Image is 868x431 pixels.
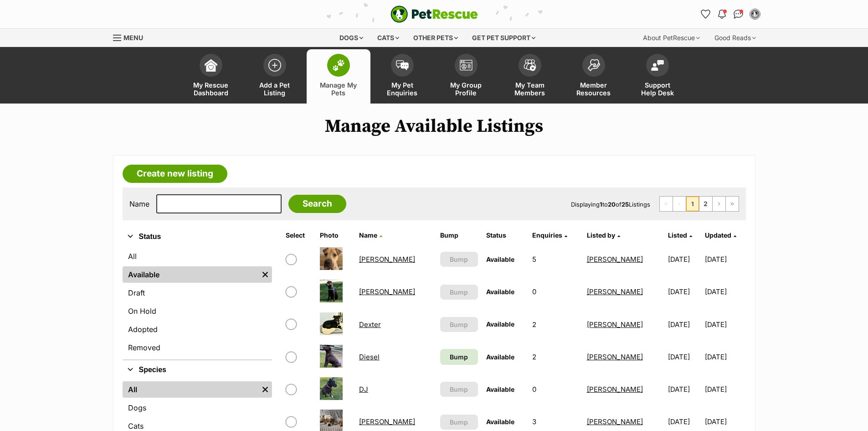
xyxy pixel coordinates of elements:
[529,244,582,275] td: 5
[258,266,272,283] a: Remove filter
[307,49,370,104] a: Manage My Pets
[450,417,468,427] span: Bump
[686,197,699,211] span: Page 1
[664,276,704,307] td: [DATE]
[434,49,498,104] a: My Group Profile
[587,417,643,426] a: [PERSON_NAME]
[466,29,542,47] div: Get pet support
[179,49,243,104] a: My Rescue Dashboard
[713,197,725,211] a: Next page
[359,255,415,264] a: [PERSON_NAME]
[699,7,762,21] ul: Account quick links
[123,165,227,183] a: Create new listing
[359,320,381,329] a: Dexter
[699,197,712,211] a: Page 2
[460,60,473,71] img: group-profile-icon-3fa3cf56718a62981997c0bc7e787c4b2cf8bcc04b72c1350f741eb67cf2f40e.svg
[123,339,272,356] a: Removed
[731,7,746,21] a: Conversations
[450,287,468,297] span: Bump
[705,341,745,373] td: [DATE]
[190,81,231,97] span: My Rescue Dashboard
[718,10,725,19] img: notifications-46538b983faf8c2785f20acdc204bb7945ddae34d4c08c2a6579f10ce5e182be.svg
[486,288,514,296] span: Available
[123,246,272,359] div: Status
[664,244,704,275] td: [DATE]
[664,309,704,340] td: [DATE]
[529,341,582,373] td: 2
[587,59,600,71] img: member-resources-icon-8e73f808a243e03378d46382f2149f9095a855e16c252ad45f914b54edf8863c.svg
[382,81,423,97] span: My Pet Enquiries
[268,59,281,72] img: add-pet-listing-icon-0afa8454b4691262ce3f59096e99ab1cd57d4a30225e0717b998d2c9b9846f56.svg
[371,29,406,47] div: Cats
[608,201,616,208] strong: 20
[370,49,434,104] a: My Pet Enquiries
[318,81,359,97] span: Manage My Pets
[587,287,643,296] a: [PERSON_NAME]
[440,285,478,300] button: Bump
[529,374,582,405] td: 0
[123,34,143,42] span: Menu
[498,49,562,104] a: My Team Members
[621,201,629,208] strong: 25
[486,320,514,328] span: Available
[446,81,487,97] span: My Group Profile
[529,309,582,340] td: 2
[705,244,745,275] td: [DATE]
[532,231,562,239] span: translation missing: en.admin.listings.index.attributes.enquiries
[651,60,664,71] img: help-desk-icon-fdf02630f3aa405de69fd3d07c3f3aa587a6932b1a1747fa1d2bba05be0121f9.svg
[123,285,272,301] a: Draft
[123,321,272,338] a: Adopted
[396,60,409,70] img: pet-enquiries-icon-7e3ad2cf08bfb03b45e93fb7055b45f3efa6380592205ae92323e6603595dc1f.svg
[668,231,692,239] a: Listed
[440,415,478,430] button: Bump
[390,5,478,23] a: PetRescue
[750,10,760,19] img: Lorraine Saunders profile pic
[332,59,345,71] img: manage-my-pets-icon-02211641906a0b7f246fdf0571729dbe1e7629f14944591b6c1af311fb30b64b.svg
[587,231,615,239] span: Listed by
[587,385,643,394] a: [PERSON_NAME]
[486,255,514,263] span: Available
[509,81,550,97] span: My Team Members
[437,228,482,243] th: Bump
[524,59,536,71] img: team-members-icon-5396bd8760b3fe7c0b43da4ab00e1e3bb1a5d9ba89233759b79545d2d3fc5d0d.svg
[450,320,468,329] span: Bump
[123,266,258,283] a: Available
[359,231,377,239] span: Name
[705,231,731,239] span: Updated
[123,248,272,265] a: All
[600,201,602,208] strong: 1
[664,341,704,373] td: [DATE]
[486,418,514,426] span: Available
[664,374,704,405] td: [DATE]
[562,49,626,104] a: Member Resources
[587,353,643,361] a: [PERSON_NAME]
[715,7,729,21] button: Notifications
[705,374,745,405] td: [DATE]
[486,385,514,393] span: Available
[705,231,736,239] a: Updated
[359,417,415,426] a: [PERSON_NAME]
[637,29,706,47] div: About PetRescue
[440,252,478,267] button: Bump
[129,200,149,208] label: Name
[587,255,643,264] a: [PERSON_NAME]
[450,352,468,362] span: Bump
[529,276,582,307] td: 0
[573,81,614,97] span: Member Resources
[440,349,478,365] a: Bump
[288,195,346,213] input: Search
[748,7,762,21] button: My account
[359,287,415,296] a: [PERSON_NAME]
[571,201,650,208] span: Displaying to of Listings
[705,309,745,340] td: [DATE]
[359,231,382,239] a: Name
[440,382,478,397] button: Bump
[243,49,307,104] a: Add a Pet Listing
[668,231,687,239] span: Listed
[123,364,272,376] button: Species
[123,231,272,243] button: Status
[254,81,295,97] span: Add a Pet Listing
[626,49,689,104] a: Support Help Desk
[699,7,713,21] a: Favourites
[483,228,528,243] th: Status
